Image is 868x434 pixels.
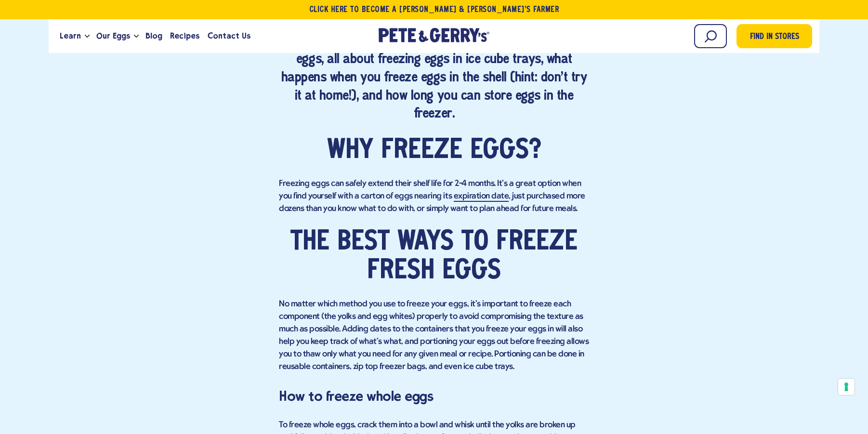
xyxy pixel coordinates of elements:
p: Freezing eggs can safely extend their shelf life for 2-4 months. It's a great option when you fin... [279,178,589,215]
a: Contact Us [204,23,254,49]
a: Recipes [166,23,203,49]
a: Find in Stores [736,24,812,48]
span: Find in Stores [750,31,799,44]
a: expiration date [454,192,509,202]
input: Search [694,24,727,48]
span: Blog [145,30,162,42]
span: Recipes [170,30,199,42]
button: Open the dropdown menu for Our Eggs [134,35,139,38]
h2: The best ways to freeze fresh eggs [279,228,589,286]
span: Learn [60,30,81,42]
h4: Your questions about freezing eggs, finally answered. We're here to tell you how to extend the sh... [279,15,589,124]
a: Blog [142,23,166,49]
a: Learn [56,23,85,49]
p: No matter which method you use to freeze your eggs, it's important to freeze each component (the ... [279,298,589,373]
h3: How to freeze whole eggs [279,386,589,407]
a: Our Eggs [92,23,134,49]
button: Open the dropdown menu for Learn [85,35,90,38]
span: Our Eggs [96,30,130,42]
span: Contact Us [208,30,250,42]
button: Your consent preferences for tracking technologies [838,379,855,395]
h2: Why freeze eggs? [279,136,589,165]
